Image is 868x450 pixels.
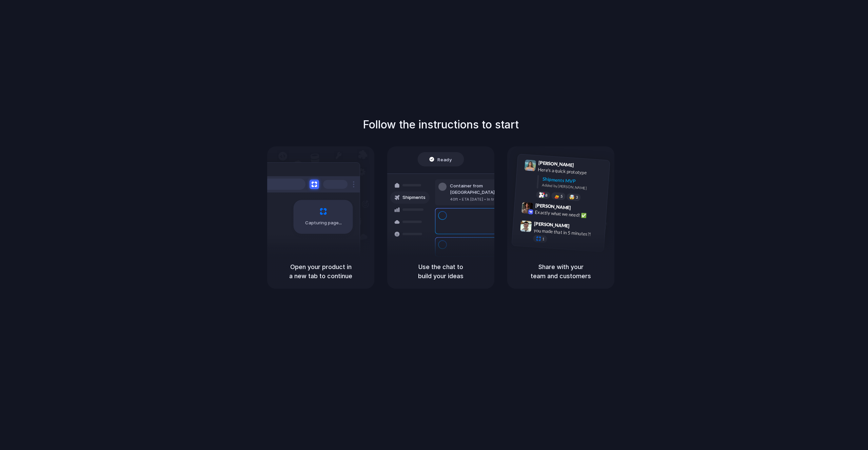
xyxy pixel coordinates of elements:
[545,193,548,197] span: 8
[450,197,523,202] div: 40ft • ETA [DATE] • In transit
[569,195,575,200] div: 🤯
[542,237,545,241] span: 1
[572,223,586,231] span: 9:47 AM
[535,201,571,211] span: [PERSON_NAME]
[576,162,590,170] span: 9:41 AM
[535,208,603,220] div: Exactly what we need! ✅
[533,227,601,238] div: you made that in 5 minutes?!
[538,166,606,177] div: Here's a quick prototype
[534,220,570,229] span: [PERSON_NAME]
[450,183,523,196] div: Container from [GEOGRAPHIC_DATA]
[363,117,519,133] h1: Follow the instructions to start
[573,205,587,213] span: 9:42 AM
[515,262,606,281] h5: Share with your team and customers
[542,175,605,186] div: Shipments MVP
[275,262,366,281] h5: Open your product in a new tab to continue
[538,159,574,169] span: [PERSON_NAME]
[402,194,426,201] span: Shipments
[395,262,486,281] h5: Use the chat to build your ideas
[576,195,578,199] span: 3
[438,156,452,163] span: Ready
[560,194,563,198] span: 5
[542,182,604,192] div: Added by [PERSON_NAME]
[305,220,343,226] span: Capturing page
